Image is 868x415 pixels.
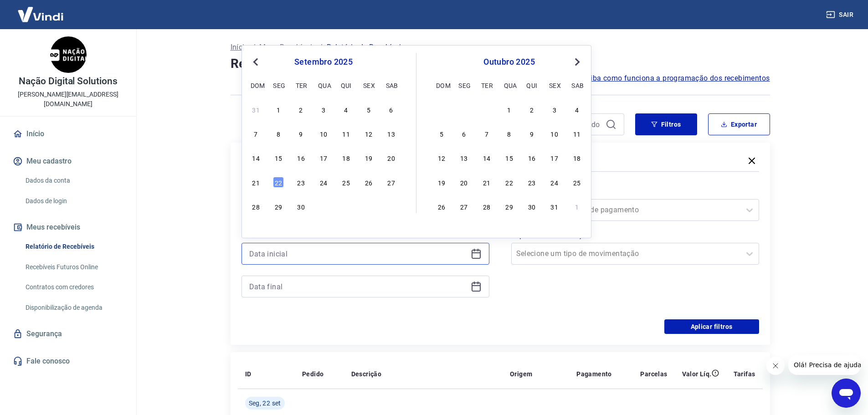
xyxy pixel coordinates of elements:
div: Choose sexta-feira, 19 de setembro de 2025 [363,152,374,163]
div: Choose terça-feira, 14 de outubro de 2025 [481,152,492,163]
a: Dados da conta [22,171,125,190]
div: Choose terça-feira, 28 de outubro de 2025 [481,201,492,212]
div: Choose sexta-feira, 5 de setembro de 2025 [363,104,374,115]
div: Choose sexta-feira, 24 de outubro de 2025 [549,177,560,188]
button: Filtros [635,113,697,135]
h4: Relatório de Recebíveis [231,55,770,73]
div: Choose terça-feira, 16 de setembro de 2025 [296,152,307,163]
p: / [319,42,323,53]
p: Pagamento [576,369,612,379]
div: Choose sexta-feira, 12 de setembro de 2025 [363,128,374,139]
div: Choose quinta-feira, 9 de outubro de 2025 [526,128,537,139]
div: Choose segunda-feira, 29 de setembro de 2025 [458,104,469,115]
a: Recebíveis Futuros Online [22,258,125,277]
button: Meus recebíveis [11,217,125,237]
div: Choose segunda-feira, 6 de outubro de 2025 [458,128,469,139]
a: Saiba como funciona a programação dos recebimentos [582,73,770,84]
div: Choose segunda-feira, 13 de outubro de 2025 [458,152,469,163]
div: Choose domingo, 7 de setembro de 2025 [251,128,262,139]
a: Contratos com credores [22,278,125,297]
div: Choose sexta-feira, 10 de outubro de 2025 [549,128,560,139]
div: Choose domingo, 28 de setembro de 2025 [251,201,262,212]
div: Choose quinta-feira, 18 de setembro de 2025 [341,152,352,163]
div: sab [571,80,582,91]
iframe: Botão para abrir a janela de mensagens [832,379,861,408]
div: qua [504,80,515,91]
div: Choose quarta-feira, 10 de setembro de 2025 [318,128,329,139]
div: Choose segunda-feira, 1 de setembro de 2025 [273,104,284,115]
div: Choose quinta-feira, 4 de setembro de 2025 [341,104,352,115]
input: Data inicial [249,247,467,261]
div: Choose terça-feira, 9 de setembro de 2025 [296,128,307,139]
div: Choose quarta-feira, 24 de setembro de 2025 [318,177,329,188]
div: Choose quinta-feira, 2 de outubro de 2025 [341,201,352,212]
div: setembro 2025 [249,56,398,67]
div: Choose domingo, 31 de agosto de 2025 [251,104,262,115]
p: Parcelas [640,369,667,379]
p: Nação Digital Solutions [19,77,118,86]
iframe: Mensagem da empresa [788,355,861,375]
p: Descrição [351,369,382,379]
div: qui [526,80,537,91]
div: outubro 2025 [435,56,584,67]
div: Choose terça-feira, 30 de setembro de 2025 [481,104,492,115]
div: Choose quarta-feira, 17 de setembro de 2025 [318,152,329,163]
div: Choose domingo, 21 de setembro de 2025 [251,177,262,188]
p: Tarifas [734,369,755,379]
p: [PERSON_NAME][EMAIL_ADDRESS][DOMAIN_NAME] [7,90,129,109]
img: 21380f46-28f9-43d8-adfb-bf9bc8e06ae5.jpeg [50,36,87,73]
div: Choose quarta-feira, 1 de outubro de 2025 [318,201,329,212]
div: Choose quinta-feira, 25 de setembro de 2025 [341,177,352,188]
div: Choose domingo, 12 de outubro de 2025 [436,152,447,163]
div: Choose sexta-feira, 17 de outubro de 2025 [549,152,560,163]
a: Fale conosco [11,351,125,371]
div: Choose domingo, 26 de outubro de 2025 [436,201,447,212]
button: Previous Month [250,56,261,67]
div: Choose quarta-feira, 22 de outubro de 2025 [504,177,515,188]
div: month 2025-09 [249,102,398,213]
div: Choose quarta-feira, 15 de outubro de 2025 [504,152,515,163]
div: Choose sábado, 13 de setembro de 2025 [386,128,397,139]
div: Choose terça-feira, 2 de setembro de 2025 [296,104,307,115]
div: Choose sábado, 27 de setembro de 2025 [386,177,397,188]
div: sab [386,80,397,91]
input: Data final [249,280,467,293]
a: Disponibilização de agenda [22,298,125,317]
div: Choose segunda-feira, 27 de outubro de 2025 [458,201,469,212]
div: Choose sábado, 11 de outubro de 2025 [571,128,582,139]
div: dom [436,80,447,91]
div: Choose quinta-feira, 30 de outubro de 2025 [526,201,537,212]
div: sex [549,80,560,91]
iframe: Fechar mensagem [766,357,785,375]
label: Forma de Pagamento [513,186,757,197]
span: Olá! Precisa de ajuda? [5,6,77,14]
p: Relatório de Recebíveis [327,42,405,53]
div: ter [481,80,492,91]
div: Choose segunda-feira, 15 de setembro de 2025 [273,152,284,163]
div: qui [341,80,352,91]
div: Choose quinta-feira, 23 de outubro de 2025 [526,177,537,188]
div: qua [318,80,329,91]
div: Choose quarta-feira, 29 de outubro de 2025 [504,201,515,212]
button: Next Month [572,56,583,67]
button: Aplicar filtros [664,319,759,334]
div: Choose sexta-feira, 3 de outubro de 2025 [549,104,560,115]
div: Choose sábado, 4 de outubro de 2025 [386,201,397,212]
p: / [252,42,256,53]
div: Choose domingo, 19 de outubro de 2025 [436,177,447,188]
div: Choose domingo, 5 de outubro de 2025 [436,128,447,139]
p: ID [245,369,252,379]
a: Início [11,124,125,144]
div: seg [273,80,284,91]
a: Segurança [11,324,125,344]
div: month 2025-10 [435,102,584,213]
div: Choose sábado, 18 de outubro de 2025 [571,152,582,163]
div: Choose segunda-feira, 22 de setembro de 2025 [273,177,284,188]
a: Meus Recebíveis [259,42,316,53]
div: Choose sábado, 6 de setembro de 2025 [386,104,397,115]
div: dom [251,80,262,91]
div: Choose sábado, 4 de outubro de 2025 [571,104,582,115]
button: Sair [824,6,857,23]
span: Seg, 22 set [249,399,281,408]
